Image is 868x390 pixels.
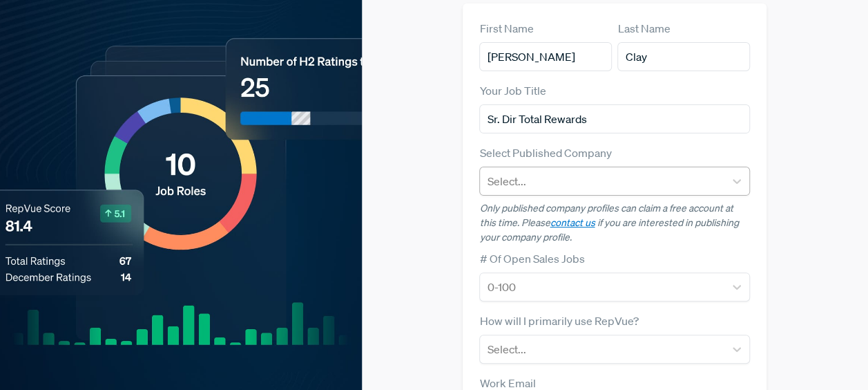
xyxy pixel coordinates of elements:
[479,20,533,37] label: First Name
[479,104,750,133] input: Title
[479,82,546,99] label: Your Job Title
[479,250,584,267] label: # Of Open Sales Jobs
[617,20,670,37] label: Last Name
[479,313,638,329] label: How will I primarily use RepVue?
[479,42,612,71] input: First Name
[479,201,750,245] p: Only published company profiles can claim a free account at this time. Please if you are interest...
[479,145,611,161] label: Select Published Company
[617,42,750,71] input: Last Name
[550,216,595,229] a: contact us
